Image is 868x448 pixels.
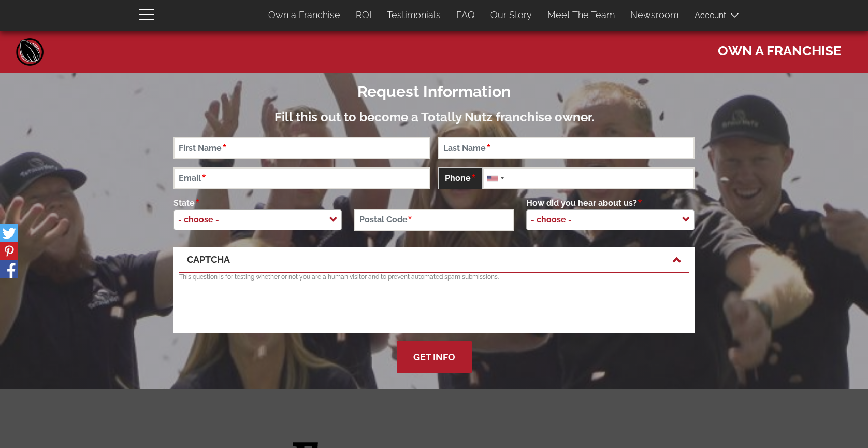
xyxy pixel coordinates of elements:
iframe: reCAPTCHA [179,287,337,327]
h2: Request Information [173,83,695,100]
p: This question is for testing whether or not you are a human visitor and to prevent automated spam... [179,273,689,282]
a: Meet The Team [540,4,623,26]
a: Home [15,36,46,67]
input: Email [173,167,430,189]
span: Own a Franchise [718,38,842,60]
input: Postal Code [354,209,514,231]
a: ROI [348,4,379,26]
button: Get Info [397,341,472,373]
a: CAPTCHA [187,253,681,267]
span: - choose - [527,209,582,230]
input: First Name [173,137,430,159]
a: Own a Franchise [261,4,348,26]
span: Phone [438,167,483,189]
a: Newsroom [623,4,686,26]
a: FAQ [449,4,483,26]
span: How did you hear about us? [526,198,642,208]
span: State [173,198,200,208]
h3: Fill this out to become a Totally Nutz franchise owner. [173,110,695,124]
a: Our Story [483,4,540,26]
span: - choose - [526,209,695,230]
span: - choose - [174,209,229,230]
span: - choose - [173,209,342,230]
input: Last Name [438,137,695,159]
div: United States: +1 [483,168,507,189]
a: Testimonials [379,4,449,26]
